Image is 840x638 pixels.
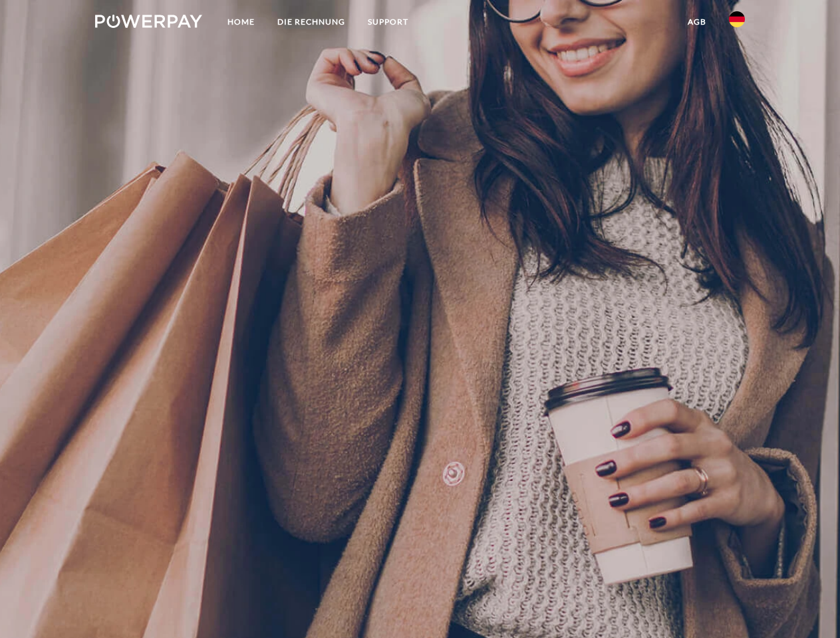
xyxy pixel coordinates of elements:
[356,10,420,34] a: SUPPORT
[216,10,266,34] a: Home
[266,10,356,34] a: DIE RECHNUNG
[729,11,745,27] img: de
[95,15,202,28] img: logo-powerpay-white.svg
[676,10,718,34] a: agb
